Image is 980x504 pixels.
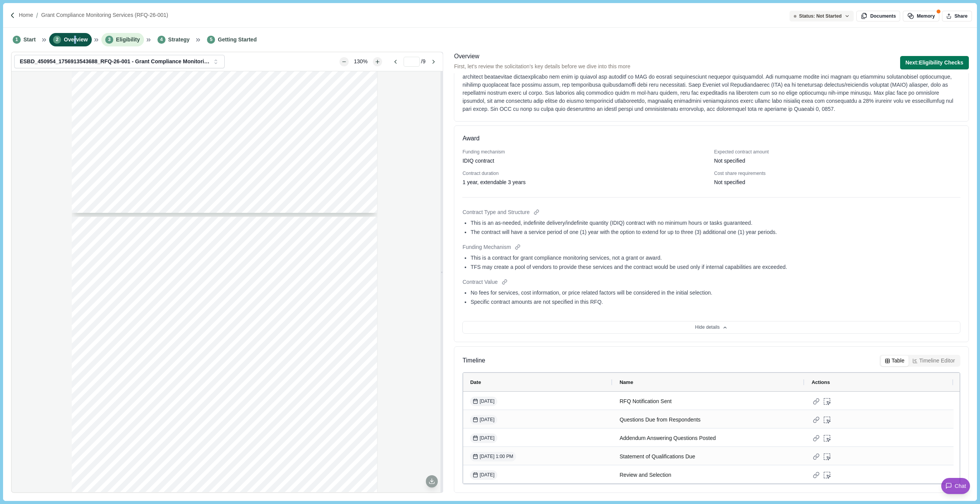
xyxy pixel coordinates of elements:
span: 3 [105,36,113,44]
span: Reimbursement files must be processed within five (5) business days of [153,358,325,364]
button: Hide details [462,321,960,334]
div: Contract duration [462,170,709,177]
span: All work will be performed remotely. Contractor personnel will be expected to [135,458,324,464]
span: following service standards: [135,351,202,357]
span: standards in all interactions with fire departments. [153,439,273,445]
span: A minimum 98% accuracy rate must be maintained in processing [153,390,309,397]
span: • [137,374,139,380]
span: • [148,273,150,279]
span: TFS will provide initial program-specific training and materials. Ongoing support [135,486,331,492]
button: [DATE] [470,433,497,443]
h3: Award [462,134,479,143]
span: • [148,325,150,331]
span: • [148,316,150,323]
button: Next:Eligibility Checks [900,56,969,69]
button: Timeline Editor [909,356,959,366]
span: Rural VFD Insurance Program [171,168,244,174]
button: Table [881,356,909,366]
span: understanding system workflows related to the RVFDAP. [153,297,291,303]
span: [DATE] 1:00 PM [473,453,513,460]
span: of identifying an issue or receiving an inquiry. [153,382,264,388]
span: confidentiality agreements as determined by TFS. [135,472,254,478]
span: Timeline [462,356,485,366]
span: Strategy [168,36,190,44]
div: Lor Ipsum D&S Ametco Adipisc (ELI) se doeiusm temporinc utlaboreet dolor ma aliquae admin veniamq... [462,57,960,113]
span: Participate in TFS-led onboarding and training on the RVFDAP program, [153,96,329,102]
div: RFQ Notification Sent [619,394,798,409]
span: Prepare summaries or reports of work completed, as requested. [153,316,304,323]
span: grant categories, required documentation, and workflow. [153,104,289,110]
span: portal. [153,281,168,287]
button: Go to previous page [389,57,402,66]
span: Contract Type and Structure [462,208,530,216]
div: This is an as-needed, indefinite delivery/indefinite quantity (IDIQ) contract with no minimum hou... [470,219,960,227]
button: [DATE] [470,415,497,425]
span: 2.5 FireConnect End User Support [135,265,219,272]
span: o [153,145,156,151]
span: • [148,289,150,295]
span: Eligibility [116,36,140,44]
span: Chat [955,482,966,490]
div: Expected contract amount [714,149,960,156]
span: Receive initial training and maintain working awareness of the following [153,112,328,119]
button: [DATE] [470,470,497,480]
div: Overview [454,52,630,61]
span: 4 [157,36,166,44]
a: Home [19,11,33,19]
span: • [137,390,139,397]
span: • [148,69,150,75]
div: IDIQ contract [462,157,494,165]
button: [DATE] 1:00 PM [470,452,516,461]
span: [DATE] [473,472,494,479]
div: Not specified [714,157,745,165]
span: receipt unless otherwise directed. [153,366,233,372]
span: • [137,432,139,438]
span: [DATE] [473,417,494,423]
span: 2 [53,36,61,44]
span: Performance Expectations [135,337,202,343]
span: 2.6 Additional Duties [135,309,188,315]
span: VFD Motor Vehicle Self-Insurance Program [171,160,278,166]
div: Questions Due from Respondents [619,412,798,427]
span: 2.4 Training and Familiarization [135,89,214,95]
div: Not specified [714,178,745,186]
span: 4.0 [117,451,124,457]
span: Work Location and Access [135,451,203,457]
div: The contract will have a service period of one (1) year with the option to extend for up to three... [470,228,960,236]
div: 130% [350,58,371,66]
button: Zoom out [339,57,349,66]
span: To ensure quality and consistency, the contractor will be expected to meet the [135,344,321,350]
span: Getting Started [218,36,257,44]
span: documentation and data entry. [153,399,225,405]
span: Actions [811,379,830,385]
span: / 9 [421,58,425,66]
span: Federal Excess Personal Property “FEPP” [171,136,271,142]
span: o [153,152,156,158]
div: Cost share requirements [714,170,960,177]
span: • [137,407,139,413]
div: No fees for services, cost information, or price related factors will be considered in the initia... [470,289,960,297]
span: answer basic questions and refer inquiries appropriately: [153,128,288,134]
span: encountered. [153,423,184,429]
span: [DATE] [473,398,494,405]
span: • [137,358,139,364]
div: Statement of Qualifications Due [619,449,798,464]
span: Contract Value [462,278,498,286]
button: ESBD_450954_1756913543688_RFQ-26-001 - Grant Compliance Monitoring Services (2).pdf [14,55,225,68]
span: delayed or problematic cases. [153,77,223,83]
span: additional TFS programs, as contractor personnel will be expected to [153,120,318,127]
span: Name [619,379,633,385]
span: Provide general support to fire departments using the FireConnect Web [153,273,324,279]
span: [US_STATE] A&M Forest Service [117,236,198,241]
div: TFS may create a pool of vendors to provide these services and the contract would be used only if... [470,263,960,271]
span: Helping Hands Program [171,152,228,158]
div: 1 year, extendable 3 years [462,178,525,186]
span: o [153,160,156,166]
button: Zoom in [373,57,382,66]
div: Addendum Answering Questions Posted [619,431,798,446]
span: • [148,96,150,102]
button: [DATE] [470,397,497,406]
div: This is a contract for grant compliance monitoring services, not a grant or award. [470,254,960,262]
a: Grant Compliance Monitoring Services (RFQ-26-001) [41,11,168,19]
